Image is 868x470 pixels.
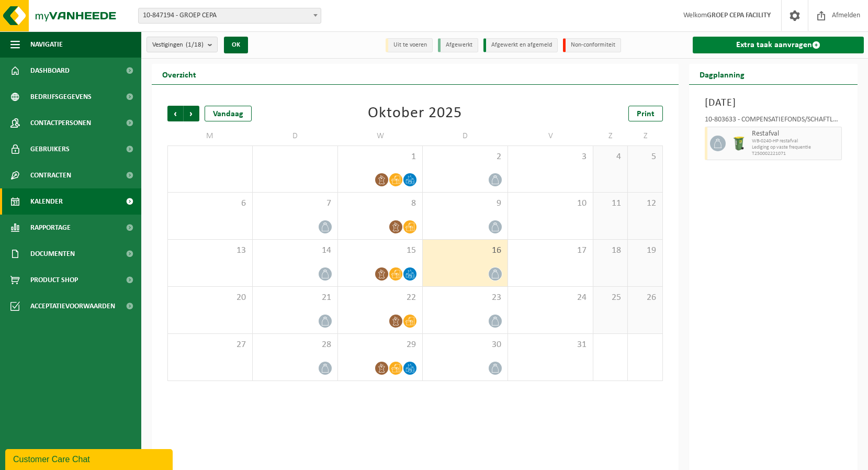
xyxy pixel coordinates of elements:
strong: GROEP CEPA FACILITY [707,12,771,19]
span: 6 [173,198,247,209]
span: Vorige [167,106,183,121]
img: WB-0240-HPE-GN-51 [731,136,747,151]
span: 10-847194 - GROEP CEPA [138,8,321,24]
span: 24 [513,292,588,304]
span: 2 [428,151,502,163]
span: 7 [258,198,332,209]
h2: Overzicht [152,64,207,84]
div: Oktober 2025 [368,106,462,121]
div: 10-803633 - COMPENSATIEFONDS/SCHAFTLOKAAL - KALLO [705,116,842,127]
li: Non-conformiteit [563,38,621,52]
span: 28 [258,339,332,351]
button: OK [224,37,248,53]
div: Vandaag [205,106,252,121]
span: 10-847194 - GROEP CEPA [139,8,321,23]
span: Documenten [30,241,75,267]
li: Uit te voeren [386,38,433,52]
span: Kalender [30,188,63,215]
h3: [DATE] [705,95,842,111]
td: Z [628,127,662,146]
span: 22 [343,292,418,304]
span: 4 [599,151,622,163]
td: D [253,127,338,146]
span: 3 [513,151,588,163]
span: 12 [633,198,657,209]
td: Z [593,127,628,146]
li: Afgewerkt [438,38,478,52]
span: Restafval [752,130,839,138]
span: 19 [633,245,657,256]
span: 11 [599,198,622,209]
span: Gebruikers [30,136,70,162]
td: D [423,127,508,146]
span: 31 [513,339,588,351]
span: Bedrijfsgegevens [30,84,92,110]
h2: Dagplanning [689,64,755,84]
span: Dashboard [30,58,70,84]
span: Contracten [30,162,71,188]
td: W [338,127,423,146]
li: Afgewerkt en afgemeld [483,38,558,52]
span: 25 [599,292,622,304]
span: Navigatie [30,31,63,58]
count: (1/18) [186,41,204,48]
span: Volgende [184,106,199,121]
span: 10 [513,198,588,209]
span: 18 [599,245,622,256]
a: Print [628,106,663,121]
span: 15 [343,245,418,256]
span: Print [637,110,655,118]
span: WB-0240-HP restafval [752,138,839,144]
span: Contactpersonen [30,110,91,136]
span: 8 [343,198,418,209]
span: Vestigingen [152,37,204,53]
span: Lediging op vaste frequentie [752,144,839,151]
span: 16 [428,245,502,256]
span: T250002221071 [752,151,839,157]
span: Rapportage [30,215,71,241]
button: Vestigingen(1/18) [146,37,218,52]
span: 23 [428,292,502,304]
span: 1 [343,151,418,163]
span: 14 [258,245,332,256]
span: 9 [428,198,502,209]
td: M [167,127,253,146]
span: Product Shop [30,267,78,293]
span: 13 [173,245,247,256]
span: 30 [428,339,502,351]
span: 29 [343,339,418,351]
span: 21 [258,292,332,304]
span: 26 [633,292,657,304]
a: Extra taak aanvragen [693,37,864,53]
span: Acceptatievoorwaarden [30,293,115,319]
span: 27 [173,339,247,351]
td: V [508,127,593,146]
iframe: chat widget [5,447,175,470]
span: 5 [633,151,657,163]
span: 20 [173,292,247,304]
span: 17 [513,245,588,256]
